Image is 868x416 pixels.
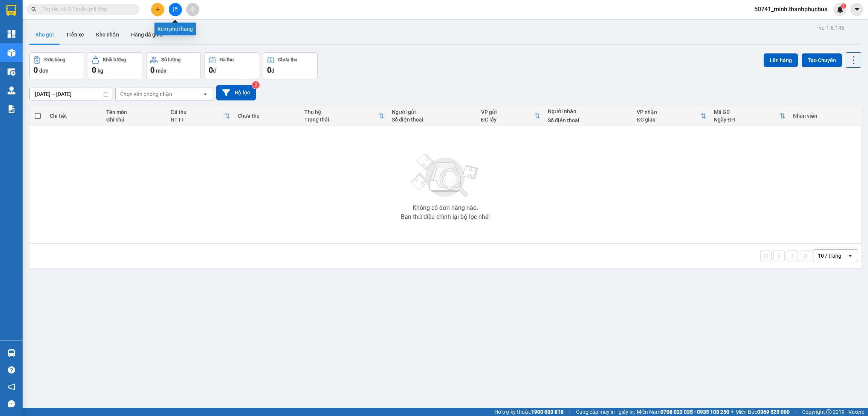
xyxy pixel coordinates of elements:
[173,7,178,12] span: file-add
[826,409,831,414] span: copyright
[392,109,473,115] div: Người gửi
[481,117,534,123] div: ĐC lấy
[714,117,779,123] div: Ngày ĐH
[413,205,478,211] div: Không có đơn hàng nào.
[146,52,201,79] button: Số lượng0món
[267,65,271,74] span: 0
[8,68,15,76] img: warehouse-icon
[8,383,15,390] span: notification
[494,408,564,416] span: Hỗ trợ kỹ thuật:
[120,90,172,98] div: Chọn văn phòng nhận
[802,53,842,67] button: Tạo Chuyến
[103,57,126,62] div: Khối lượng
[531,409,564,415] strong: 1900 633 818
[167,106,234,126] th: Toggle SortBy
[408,149,483,202] img: svg+xml;base64,PHN2ZyBjbGFzcz0ibGlzdC1wbHVnX19zdmciIHhtbG5zPSJodHRwOi8vd3d3LnczLm9yZy8yMDAwL3N2Zy...
[88,52,142,79] button: Khối lượng0kg
[8,30,15,38] img: dashboard-icon
[819,24,844,32] div: ver 1.8.146
[213,68,216,74] span: đ
[714,109,779,115] div: Mã GD
[271,68,274,74] span: đ
[637,117,700,123] div: ĐC giao
[548,108,629,114] div: Người nhận
[29,26,60,44] button: Kho gửi
[90,26,125,44] button: Kho nhận
[8,349,15,357] img: warehouse-icon
[161,57,180,62] div: Số lượng
[98,68,103,74] span: kg
[842,3,845,9] span: 1
[205,52,259,79] button: Đã thu0đ
[818,252,841,260] div: 10 / trang
[171,109,224,115] div: Đã thu
[301,106,388,126] th: Toggle SortBy
[793,113,857,119] div: Nhân viên
[548,117,629,123] div: Số điện thoại
[34,65,38,74] span: 0
[795,408,796,416] span: |
[576,408,635,416] span: Cung cấp máy in - giấy in:
[304,117,378,123] div: Trạng thái
[31,7,37,12] span: search
[155,7,160,12] span: plus
[220,57,234,62] div: Đã thu
[252,81,260,89] sup: 2
[39,68,49,74] span: đơn
[735,408,790,416] span: Miền Bắc
[150,65,154,74] span: 0
[304,109,378,115] div: Thu hộ
[633,106,710,126] th: Toggle SortBy
[156,68,167,74] span: món
[41,5,130,14] input: Tìm tên, số ĐT hoặc mã đơn
[481,109,534,115] div: VP gửi
[238,113,297,119] div: Chưa thu
[660,409,729,415] strong: 0708 023 035 - 0935 103 250
[854,6,860,13] span: caret-down
[764,53,798,67] button: Lên hàng
[637,408,729,416] span: Miền Nam
[186,3,199,16] button: aim
[30,88,112,100] input: Select a date range.
[169,3,182,16] button: file-add
[8,366,15,373] span: question-circle
[841,3,846,9] sup: 1
[171,117,224,123] div: HTTT
[8,400,15,407] span: message
[60,26,90,44] button: Trên xe
[569,408,570,416] span: |
[8,49,15,57] img: warehouse-icon
[401,214,490,220] div: Bạn thử điều chỉnh lại bộ lọc nhé!
[216,85,256,100] button: Bộ lọc
[106,117,163,123] div: Ghi chú
[209,65,213,74] span: 0
[29,52,84,79] button: Đơn hàng0đơn
[190,7,195,12] span: aim
[748,5,833,14] span: 50741_minh.thanhphucbus
[837,6,844,13] img: icon-new-feature
[477,106,544,126] th: Toggle SortBy
[8,87,15,94] img: warehouse-icon
[757,409,790,415] strong: 0369 525 060
[392,117,473,123] div: Số điện thoại
[637,109,700,115] div: VP nhận
[106,109,163,115] div: Tên món
[92,65,96,74] span: 0
[202,91,208,97] svg: open
[847,253,853,259] svg: open
[263,52,318,79] button: Chưa thu0đ
[8,105,15,113] img: solution-icon
[125,26,169,44] button: Hàng đã giao
[278,57,297,62] div: Chưa thu
[6,5,16,16] img: logo-vxr
[731,410,734,413] span: ⚪️
[850,3,863,16] button: caret-down
[154,23,196,35] div: Xem phơi hàng
[50,113,99,119] div: Chi tiết
[710,106,789,126] th: Toggle SortBy
[151,3,164,16] button: plus
[44,57,65,62] div: Đơn hàng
